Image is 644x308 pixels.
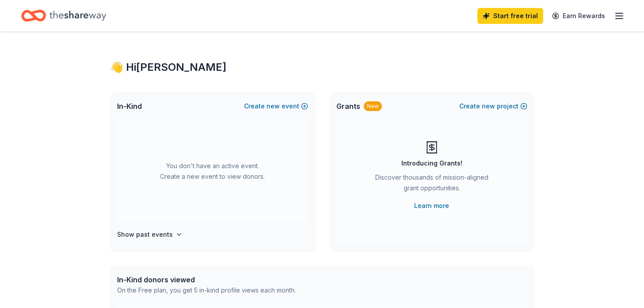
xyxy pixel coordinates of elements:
button: Show past events [117,229,183,240]
span: new [267,101,280,112]
span: new [482,101,495,112]
div: Discover thousands of mission-aligned grant opportunities. [372,172,492,197]
div: In-Kind donors viewed [117,274,296,285]
span: In-Kind [117,101,142,112]
a: Start free trial [477,8,543,24]
div: 👋 Hi [PERSON_NAME] [110,60,534,74]
div: New [364,101,382,111]
a: Earn Rewards [547,8,610,24]
h4: Show past events [117,229,173,240]
button: Createnewevent [244,101,308,112]
div: You don't have an active event. Create a new event to view donors. [117,120,308,222]
div: Introducing Grants! [401,158,462,169]
a: Home [21,5,106,26]
span: Grants [336,101,360,112]
button: Createnewproject [459,101,527,112]
a: Learn more [414,200,449,211]
div: On the Free plan, you get 5 in-kind profile views each month. [117,285,296,296]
